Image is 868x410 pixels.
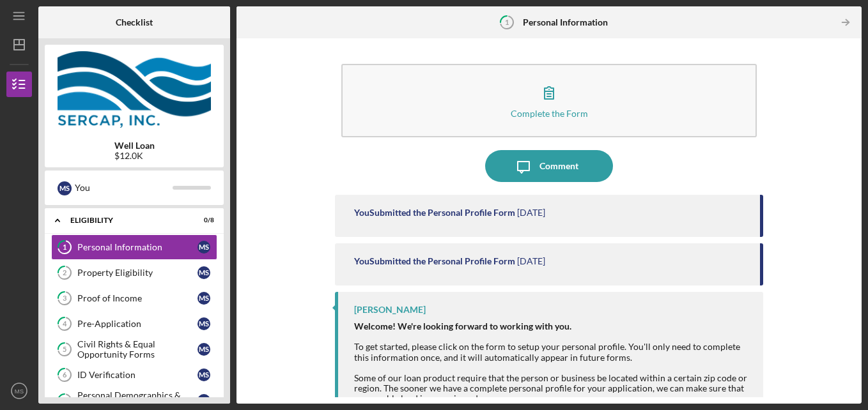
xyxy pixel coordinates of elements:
[51,337,217,362] a: 5Civil Rights & Equal Opportunity FormsMS
[63,320,67,328] tspan: 4
[354,305,426,315] div: [PERSON_NAME]
[63,371,67,379] tspan: 6
[15,388,24,395] text: MS
[77,268,198,278] div: Property Eligibility
[63,294,66,303] tspan: 3
[51,362,217,388] a: 6ID VerificationMS
[505,18,509,26] tspan: 1
[354,321,571,331] strong: Welcome! We're looking forward to working with you.
[198,343,210,356] div: M S
[517,256,545,266] time: 2025-08-14 18:06
[6,378,32,404] button: MS
[77,293,198,303] div: Proof of Income
[63,397,67,405] tspan: 7
[354,256,515,266] div: You Submitted the Personal Profile Form
[77,319,198,329] div: Pre-Application
[63,243,66,252] tspan: 1
[539,150,578,182] div: Comment
[58,181,72,195] div: M S
[198,292,210,305] div: M S
[517,208,545,218] time: 2025-08-14 18:07
[63,269,66,277] tspan: 2
[191,216,214,224] div: 0 / 8
[341,64,757,137] button: Complete the Form
[354,321,751,362] div: To get started, please click on the form to setup your personal profile. You'll only need to comp...
[45,51,224,128] img: Product logo
[198,241,210,254] div: M S
[523,17,608,27] b: Personal Information
[511,109,588,118] div: Complete the Form
[485,150,613,182] button: Comment
[198,394,210,407] div: M S
[63,345,66,354] tspan: 5
[354,373,751,404] div: Some of our loan product require that the person or business be located within a certain zip code...
[51,285,217,311] a: 3Proof of IncomeMS
[77,242,198,252] div: Personal Information
[114,151,155,161] div: $12.0K
[198,368,210,381] div: M S
[77,370,198,380] div: ID Verification
[75,177,173,199] div: You
[198,266,210,279] div: M S
[51,234,217,260] a: 1Personal InformationMS
[70,216,182,224] div: Eligibility
[51,311,217,337] a: 4Pre-ApplicationMS
[114,140,155,151] b: Well Loan
[198,317,210,330] div: M S
[77,339,198,360] div: Civil Rights & Equal Opportunity Forms
[354,208,515,218] div: You Submitted the Personal Profile Form
[51,260,217,285] a: 2Property EligibilityMS
[116,17,153,27] b: Checklist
